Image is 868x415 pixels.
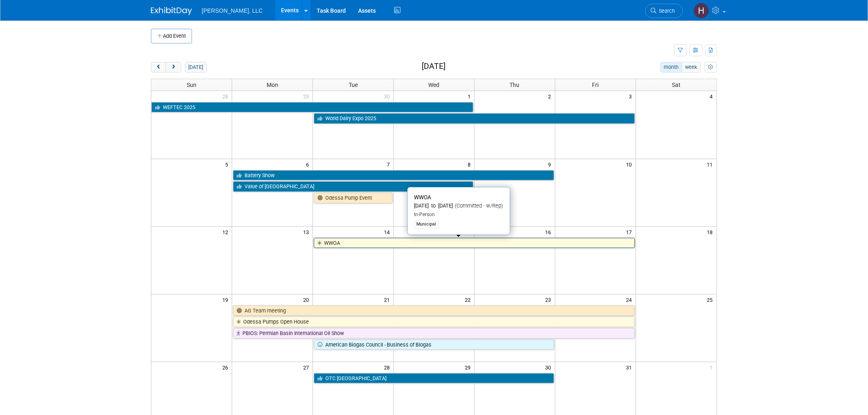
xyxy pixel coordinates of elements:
[349,82,358,88] span: Tue
[682,62,701,73] button: week
[548,159,555,169] span: 9
[706,294,717,305] span: 25
[314,340,554,350] a: American Biogas Council - Business of Biogas
[706,159,717,169] span: 11
[222,294,232,305] span: 19
[386,159,393,169] span: 7
[314,193,393,203] a: Odessa Pump Event
[626,294,636,305] span: 24
[233,328,635,339] a: PBIOS: Permian Basin International Oil Show
[222,227,232,237] span: 12
[151,102,473,113] a: WEFTEC 2025
[414,203,503,210] div: [DATE] to [DATE]
[626,227,636,237] span: 17
[383,91,393,101] span: 30
[705,62,717,73] button: myCustomButton
[464,362,474,372] span: 29
[706,227,717,237] span: 18
[314,113,635,124] a: World Dairy Expo 2025
[467,159,474,169] span: 8
[414,221,439,228] div: Municipal
[233,170,554,181] a: Battery Show
[305,159,313,169] span: 6
[151,7,192,15] img: ExhibitDay
[592,82,599,88] span: Fri
[626,159,636,169] span: 10
[222,91,232,101] span: 28
[166,62,181,73] button: next
[708,65,713,70] i: Personalize Calendar
[302,294,313,305] span: 20
[510,82,520,88] span: Thu
[383,362,393,372] span: 28
[428,82,439,88] span: Wed
[383,227,393,237] span: 14
[628,91,636,101] span: 3
[314,373,554,384] a: OTC [GEOGRAPHIC_DATA]
[548,91,555,101] span: 2
[222,362,232,372] span: 26
[233,306,635,316] a: AG Team meeting
[185,62,207,73] button: [DATE]
[545,362,555,372] span: 30
[233,317,635,327] a: Odessa Pumps Open House
[467,91,474,101] span: 1
[151,62,166,73] button: prev
[645,4,683,18] a: Search
[656,8,675,14] span: Search
[414,194,432,201] span: WWOA
[694,3,709,18] img: Hannah Mulholland
[233,181,473,192] a: Value of [GEOGRAPHIC_DATA]
[709,362,717,372] span: 1
[202,7,263,14] span: [PERSON_NAME], LLC
[545,294,555,305] span: 23
[464,294,474,305] span: 22
[626,362,636,372] span: 31
[302,91,313,101] span: 29
[187,82,196,88] span: Sun
[224,159,232,169] span: 5
[314,238,635,249] a: WWOA
[422,62,445,71] h2: [DATE]
[151,29,192,43] button: Add Event
[709,91,717,101] span: 4
[302,227,313,237] span: 13
[414,212,435,217] span: In-Person
[660,62,682,73] button: month
[383,294,393,305] span: 21
[267,82,278,88] span: Mon
[545,227,555,237] span: 16
[672,82,681,88] span: Sat
[302,362,313,372] span: 27
[453,203,503,209] span: (Committed - w/Rep)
